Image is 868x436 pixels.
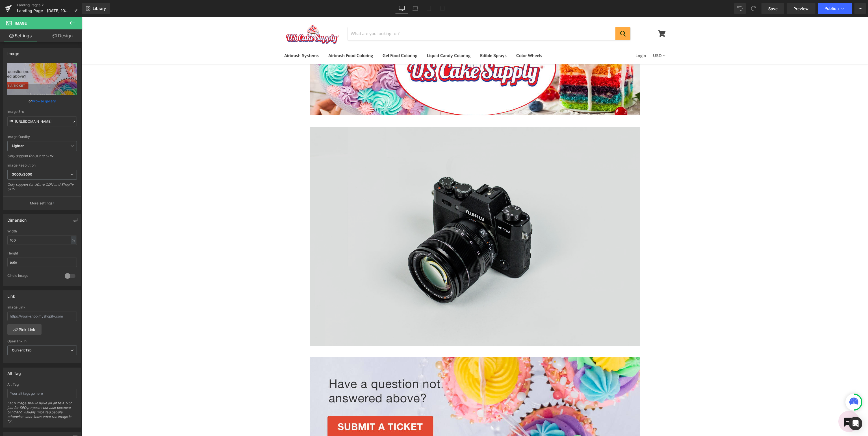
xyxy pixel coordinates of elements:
div: Image Src [7,110,77,114]
a: Design [42,29,83,42]
button: Publish [818,3,852,14]
div: Image Resolution [7,163,77,167]
a: Landing Pages [17,3,82,7]
a: Tablet [422,3,436,14]
div: Link [7,291,15,299]
a: Desktop [395,3,409,14]
input: https://your-shop.myshopify.com [7,312,77,321]
a: Edible Sprays [394,33,429,45]
a: Preview [787,3,815,14]
span: Save [768,6,778,12]
div: Circle Image [7,273,59,279]
button: More [854,3,866,14]
a: Color Wheels [430,33,465,45]
div: Width [7,229,77,233]
a: Login [550,33,568,45]
input: auto [7,236,77,245]
b: Lighter [12,144,24,148]
div: Each image should have an alt text. Not just for SEO purposes but also because blind and visually... [7,401,77,427]
div: Alt Tag [7,383,77,387]
a: Mobile [436,3,449,14]
div: Only support for UCare CDN and Shopify CDN [7,182,77,195]
p: More settings [30,201,53,206]
a: Browse gallery [32,96,56,106]
ul: Main menu [198,31,465,47]
span: Publish [824,6,839,11]
input: Your alt tags go here [7,389,77,398]
div: Alt Tag [7,368,21,376]
button: Redo [748,3,759,14]
div: Image Link [7,305,77,309]
a: Airbrush Food Coloring [242,33,296,45]
div: Only support for UCare CDN [7,154,77,162]
a: Gel Food Coloring [297,33,340,45]
div: Image Quality [7,135,77,139]
input: Search [266,10,534,23]
div: Open Intercom Messenger [849,417,862,430]
div: Height [7,251,77,255]
div: Image [7,48,19,56]
b: Current Tab [12,348,32,352]
button: Undo [734,3,746,14]
div: Open link In [7,339,77,343]
input: auto [7,258,77,267]
select: Change your currency [568,34,586,44]
span: Image [15,21,27,25]
span: Library [93,6,106,11]
span: Landing Page - [DATE] 10:05:36 [17,8,71,13]
a: Airbrush Systems [198,33,241,45]
a: Laptop [409,3,422,14]
input: Link [7,116,77,126]
button: More settings [3,197,81,210]
a: Liquid Candy Coloring [341,33,393,45]
div: Dimension [7,215,27,223]
span: Preview [793,6,809,12]
a: New Library [82,3,110,14]
nav: Desktop navigation [196,31,591,47]
button: Search [534,10,549,23]
div: or [7,98,77,104]
a: Pick Link [7,324,42,335]
div: % [71,236,76,244]
b: 3000x3000 [12,172,32,176]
